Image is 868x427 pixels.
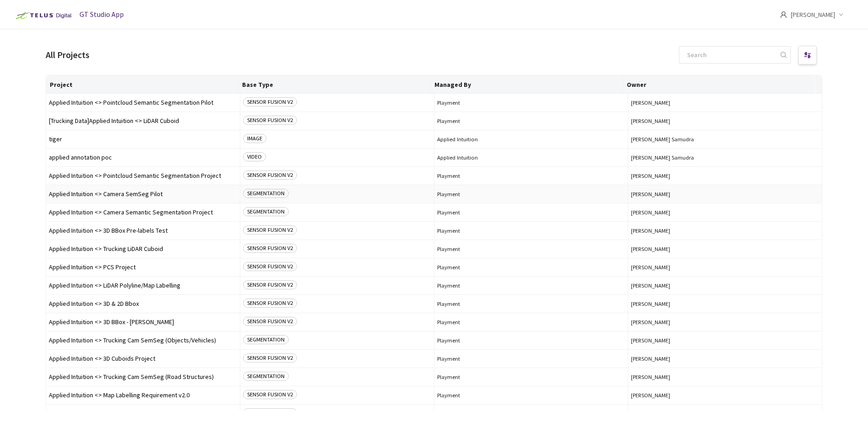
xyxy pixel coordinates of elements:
[839,12,843,17] span: down
[437,264,625,271] span: Playment
[437,374,625,380] span: Playment
[631,300,819,307] span: [PERSON_NAME]
[49,117,237,124] span: [Trucking Data]Applied Intuition <> LiDAR Cuboid
[437,99,625,106] span: Playment
[437,246,625,252] span: Playment
[437,392,625,399] span: Playment
[780,11,787,18] span: user
[49,319,237,326] span: Applied Intuition <> 3D BBox - [PERSON_NAME]
[243,171,297,180] span: SENSOR FUSION V2
[49,392,237,399] span: Applied Intuition <> Map Labelling Requirement v2.0
[623,75,815,94] th: Owner
[243,353,297,363] span: SENSOR FUSION V2
[631,264,819,271] span: [PERSON_NAME]
[437,355,625,362] span: Playment
[437,410,625,417] span: Playment
[682,47,779,63] input: Search
[631,172,819,179] span: [PERSON_NAME]
[437,191,625,197] span: Playment
[49,355,237,362] span: Applied Intuition <> 3D Cuboids Project
[46,48,90,62] div: All Projects
[243,299,297,308] span: SENSOR FUSION V2
[631,246,819,252] span: [PERSON_NAME]
[631,410,819,417] span: [PERSON_NAME]
[49,300,237,307] span: Applied Intuition <> 3D & 2D Bbox
[46,75,238,94] th: Project
[437,282,625,289] span: Playment
[243,262,297,271] span: SENSOR FUSION V2
[238,75,431,94] th: Base Type
[49,246,237,252] span: Applied Intuition <> Trucking LiDAR Cuboid
[437,337,625,344] span: Playment
[631,319,819,326] span: [PERSON_NAME]
[243,189,289,198] span: SEGMENTATION
[437,136,625,143] span: Applied Intuition
[631,227,819,234] span: [PERSON_NAME]
[49,99,237,106] span: Applied Intuition <> Pointcloud Semantic Segmentation Pilot
[631,392,819,399] span: [PERSON_NAME]
[631,355,819,362] span: [PERSON_NAME]
[49,209,237,216] span: Applied Intuition <> Camera Semantic Segmentation Project
[631,282,819,289] span: [PERSON_NAME]
[79,10,124,19] span: GT Studio App
[243,207,289,216] span: SEGMENTATION
[243,280,297,289] span: SENSOR FUSION V2
[49,227,237,234] span: Applied Intuition <> 3D BBox Pre-labels Test
[49,154,237,161] span: applied annotation poc
[631,136,819,143] span: [PERSON_NAME] Samudra
[243,134,266,143] span: IMAGE
[631,117,819,124] span: [PERSON_NAME]
[49,374,237,380] span: Applied Intuition <> Trucking Cam SemSeg (Road Structures)
[437,209,625,216] span: Playment
[437,154,625,161] span: Applied Intuition
[631,154,819,161] span: [PERSON_NAME] Samudra
[243,97,297,107] span: SENSOR FUSION V2
[243,317,297,326] span: SENSOR FUSION V2
[243,225,297,235] span: SENSOR FUSION V2
[49,410,237,417] span: Applied Intuition <> Map Labelling Requirement 2025
[437,319,625,326] span: Playment
[11,8,74,23] img: Telus
[631,209,819,216] span: [PERSON_NAME]
[243,335,289,344] span: SEGMENTATION
[631,191,819,197] span: [PERSON_NAME]
[243,116,297,125] span: SENSOR FUSION V2
[243,152,266,161] span: VIDEO
[631,337,819,344] span: [PERSON_NAME]
[437,172,625,179] span: Playment
[243,408,297,417] span: SENSOR FUSION V2
[631,374,819,380] span: [PERSON_NAME]
[631,99,819,106] span: [PERSON_NAME]
[243,390,297,399] span: SENSOR FUSION V2
[437,300,625,307] span: Playment
[49,191,237,197] span: Applied Intuition <> Camera SemSeg Pilot
[431,75,623,94] th: Managed By
[49,282,237,289] span: Applied Intuition <> LiDAR Polyline/Map Labelling
[49,172,237,179] span: Applied Intuition <> Pointcloud Semantic Segmentation Project
[437,117,625,124] span: Playment
[49,136,237,143] span: tiger
[243,372,289,381] span: SEGMENTATION
[49,337,237,344] span: Applied Intuition <> Trucking Cam SemSeg (Objects/Vehicles)
[437,227,625,234] span: Playment
[49,264,237,271] span: Applied Intuition <> PCS Project
[243,244,297,253] span: SENSOR FUSION V2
